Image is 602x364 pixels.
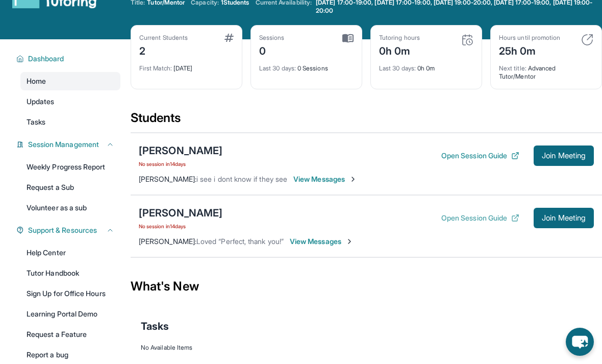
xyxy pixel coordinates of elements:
[141,344,592,352] div: No Available Items
[139,34,188,42] div: Current Students
[20,158,120,176] a: Weekly Progress Report
[20,199,120,217] a: Volunteer as a sub
[139,64,172,72] span: First Match :
[259,34,285,42] div: Sessions
[28,225,97,235] span: Support & Resources
[499,42,560,58] div: 25h 0m
[20,72,120,90] a: Home
[139,206,222,220] div: [PERSON_NAME]
[27,76,46,86] span: Home
[131,110,602,132] div: Students
[581,34,593,46] img: card
[349,175,357,183] img: Chevron-Right
[24,54,114,64] button: Dashboard
[441,213,519,223] button: Open Session Guide
[259,58,354,72] div: 0 Sessions
[499,64,526,72] span: Next title :
[379,42,420,58] div: 0h 0m
[139,42,188,58] div: 2
[345,237,354,246] img: Chevron-Right
[24,139,114,150] button: Session Management
[259,42,285,58] div: 0
[534,208,594,228] button: Join Meeting
[27,117,45,127] span: Tasks
[27,96,55,107] span: Updates
[542,215,586,221] span: Join Meeting
[139,222,222,230] span: No session in 14 days
[499,34,560,42] div: Hours until promotion
[20,346,120,364] a: Report a bug
[259,64,296,72] span: Last 30 days :
[342,34,354,43] img: card
[379,58,473,72] div: 0h 0m
[139,58,234,72] div: [DATE]
[293,174,357,184] span: View Messages
[139,175,196,183] span: [PERSON_NAME] :
[28,139,99,150] span: Session Management
[566,328,594,356] button: chat-button
[224,34,234,42] img: card
[196,237,284,246] span: Loved “Perfect, thank you!”
[20,284,120,303] a: Sign Up for Office Hours
[139,160,222,168] span: No session in 14 days
[20,113,120,131] a: Tasks
[534,145,594,166] button: Join Meeting
[141,319,169,333] span: Tasks
[20,325,120,344] a: Request a Feature
[131,264,602,309] div: What's New
[379,34,420,42] div: Tutoring hours
[28,54,64,64] span: Dashboard
[196,175,287,183] span: i see i dont know if they see
[20,178,120,197] a: Request a Sub
[24,225,114,235] button: Support & Resources
[379,64,416,72] span: Last 30 days :
[139,143,222,158] div: [PERSON_NAME]
[20,244,120,262] a: Help Center
[461,34,473,46] img: card
[441,151,519,161] button: Open Session Guide
[542,153,586,159] span: Join Meeting
[20,264,120,282] a: Tutor Handbook
[290,236,354,247] span: View Messages
[499,58,593,81] div: Advanced Tutor/Mentor
[20,305,120,323] a: Learning Portal Demo
[20,92,120,111] a: Updates
[139,237,196,246] span: [PERSON_NAME] :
